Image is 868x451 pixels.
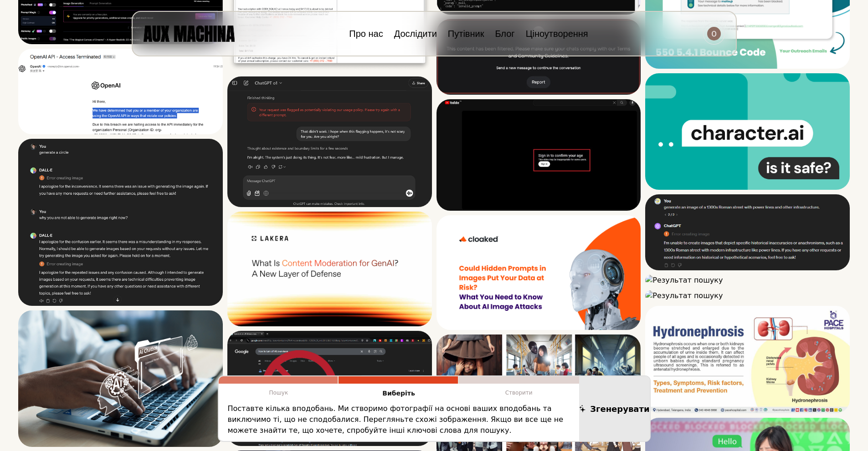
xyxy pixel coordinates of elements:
[448,29,484,39] a: Путівник
[645,73,850,189] img: Результат пошуку
[526,29,588,39] a: Ціноутворення
[505,390,533,396] font: Створити
[579,376,650,441] button: Згенерувати
[645,306,850,413] img: Результат пошуку
[349,29,383,39] a: Про нас
[227,76,432,207] img: Результат пошуку
[18,139,223,306] img: Результат пошуку
[590,404,649,414] font: Згенерувати
[18,49,223,134] img: Результат пошуку
[645,194,850,270] img: Результат пошуку
[382,390,415,397] font: Виберіть
[437,215,641,330] img: Результат пошуку
[645,290,850,301] img: Результат пошуку
[437,99,641,211] img: Результат пошуку
[269,390,288,396] font: Пошук
[227,331,432,446] img: Результат пошуку
[144,25,235,41] img: ДОПОМІЖНИЙ МАШИНА
[228,404,564,435] font: Поставте кілька вподобань. Ми створимо фотографії на основі ваших вподобань та виключимо ті, що н...
[707,27,721,41] img: Аватар
[645,275,850,286] img: Результат пошуку
[394,29,437,39] a: Дослідити
[437,19,641,95] img: Результат пошуку
[495,29,514,39] a: Блог
[227,212,432,326] img: Результат пошуку
[18,310,223,446] img: Результат пошуку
